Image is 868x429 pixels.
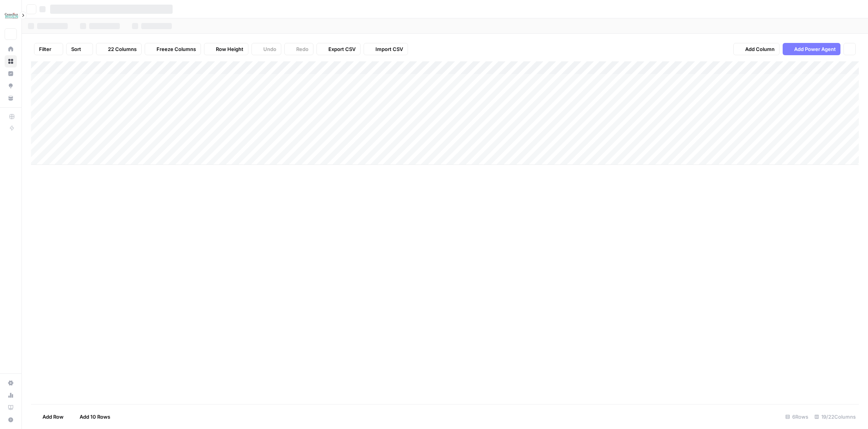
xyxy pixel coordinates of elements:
button: Sort [66,43,93,55]
a: Home [5,43,17,55]
button: Filter [34,43,63,55]
button: Add Power Agent [783,43,840,55]
button: Add 10 Rows [68,411,115,423]
button: Workspace: BCI [5,6,17,25]
button: 22 Columns [96,43,142,55]
button: Freeze Columns [145,43,201,55]
button: Export CSV [317,43,361,55]
span: Sort [71,45,81,53]
button: Undo [251,43,281,55]
a: Usage [5,389,17,401]
span: Export CSV [328,45,356,53]
a: Your Data [5,92,17,104]
div: 6 Rows [782,411,811,423]
a: Settings [5,377,17,389]
a: Learning Hub [5,401,17,414]
span: Add Power Agent [794,45,836,53]
button: Add Row [31,411,68,423]
span: Add Row [42,413,64,421]
span: 22 Columns [108,45,137,53]
button: Add Column [733,43,780,55]
button: Redo [284,43,313,55]
button: Row Height [204,43,248,55]
img: BCI Logo [5,9,18,23]
div: 19/22 Columns [811,411,859,423]
span: Row Height [216,45,243,53]
a: Insights [5,67,17,80]
button: Import CSV [364,43,408,55]
a: Browse [5,55,17,67]
span: Filter [39,45,51,53]
span: Undo [263,45,276,53]
span: Add Column [745,45,775,53]
span: Freeze Columns [157,45,196,53]
button: Help + Support [5,414,17,426]
span: Redo [296,45,308,53]
a: Opportunities [5,80,17,92]
span: Import CSV [375,45,403,53]
span: Add 10 Rows [80,413,110,421]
